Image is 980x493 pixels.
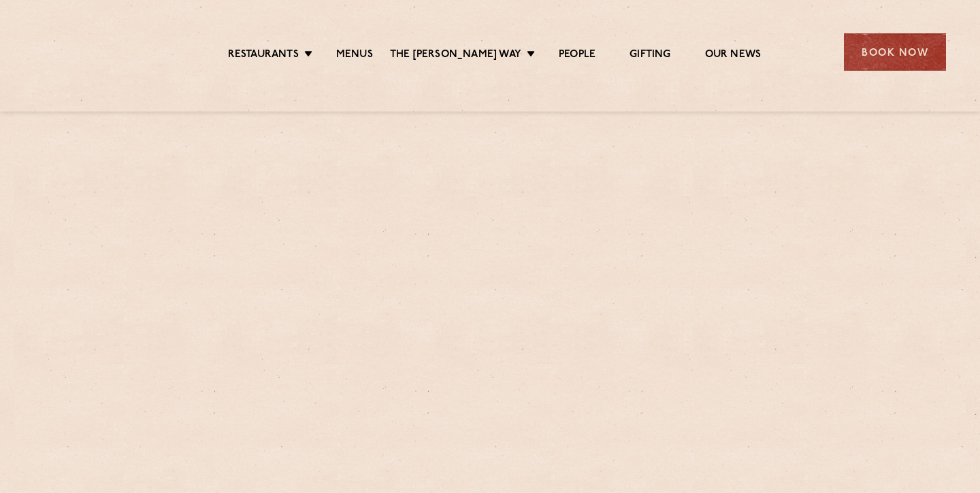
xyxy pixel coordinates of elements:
[336,48,373,63] a: Menus
[34,13,152,91] img: svg%3E
[705,48,762,63] a: Our News
[390,48,521,63] a: The [PERSON_NAME] Way
[844,33,946,71] div: Book Now
[228,48,299,63] a: Restaurants
[630,48,670,63] a: Gifting
[559,48,595,63] a: People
